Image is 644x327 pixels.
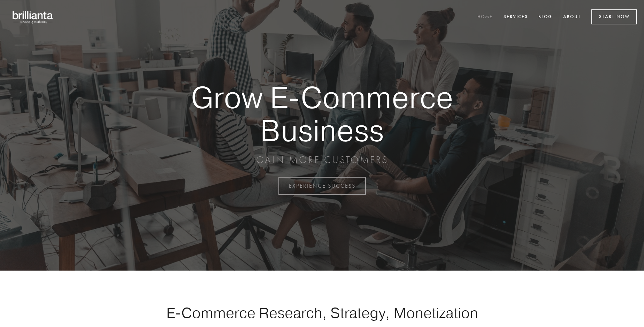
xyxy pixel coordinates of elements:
h1: E-Commerce Research, Strategy, Monetization [144,304,500,321]
a: Services [499,11,532,23]
p: GAIN MORE CUSTOMERS [167,154,477,166]
a: Home [473,11,497,23]
a: EXPERIENCE SUCCESS [278,177,366,195]
a: About [559,11,585,23]
img: brillianta - research, strategy, marketing [7,7,59,27]
a: Blog [534,11,557,23]
a: Start Now [591,9,637,24]
strong: Grow E-Commerce Business [167,81,477,147]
